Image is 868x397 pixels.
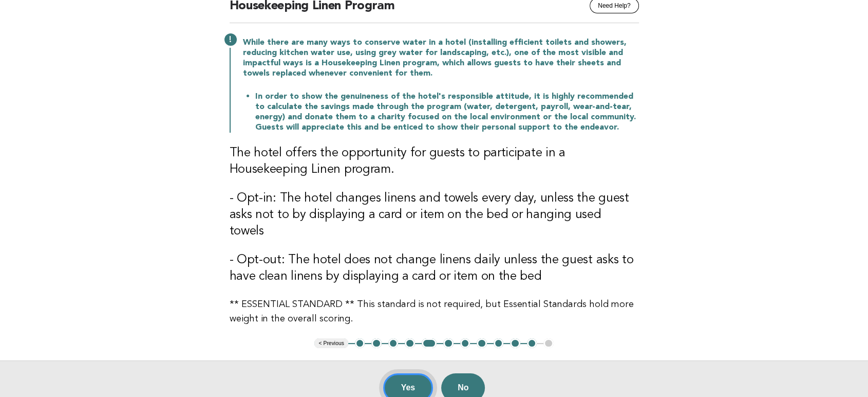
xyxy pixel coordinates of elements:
[230,145,639,178] h3: The hotel offers the opportunity for guests to participate in a Housekeeping Linen program.
[510,338,520,349] button: 10
[443,338,454,349] button: 6
[405,338,415,349] button: 4
[355,338,365,349] button: 1
[243,38,639,79] p: While there are many ways to conserve water in a hotel (installing efficient toilets and showers,...
[527,338,537,349] button: 11
[422,338,437,349] button: 5
[314,338,348,349] button: < Previous
[255,91,639,133] li: In order to show the genuineness of the hotel's responsible attitude, it is highly recommended to...
[388,338,399,349] button: 3
[494,338,504,349] button: 9
[230,297,639,326] p: ** ESSENTIAL STANDARD ** This standard is not required, but Essential Standards hold more weight ...
[230,190,639,240] h3: - Opt-in: The hotel changes linens and towels every day, unless the guest asks not to by displayi...
[460,338,470,349] button: 7
[230,252,639,285] h3: - Opt-out: The hotel does not change linens daily unless the guest asks to have clean linens by d...
[371,338,382,349] button: 2
[477,338,487,349] button: 8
